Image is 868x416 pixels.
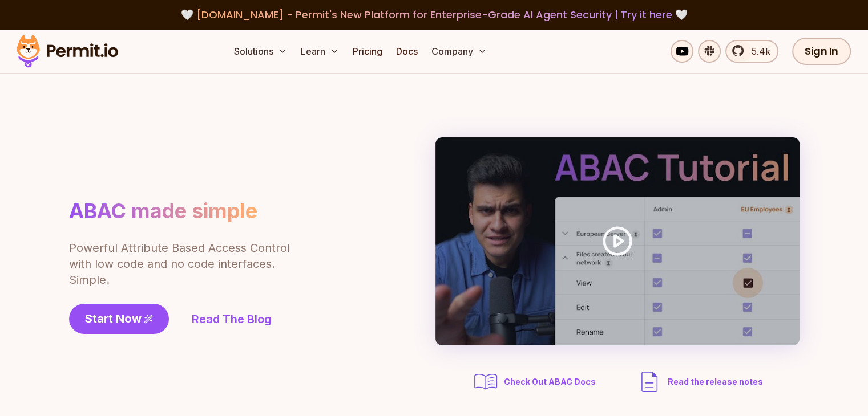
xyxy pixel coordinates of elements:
[504,376,596,388] span: Check Out ABAC Docs
[229,40,292,63] button: Solutions
[472,368,499,395] img: abac docs
[85,311,142,327] span: Start Now
[69,198,257,224] h1: ABAC made simple
[391,40,422,63] a: Docs
[668,376,763,388] span: Read the release notes
[69,240,292,288] p: Powerful Attribute Based Access Control with low code and no code interfaces. Simple.
[427,40,491,63] button: Company
[621,7,672,22] a: Try it here
[472,368,599,395] a: Check Out ABAC Docs
[636,368,663,395] img: description
[636,368,763,395] a: Read the release notes
[11,32,123,71] img: Permit logo
[27,7,841,23] div: 🤍 🤍
[725,40,778,63] a: 5.4k
[196,7,672,22] span: [DOMAIN_NAME] - Permit's New Platform for Enterprise-Grade AI Agent Security |
[348,40,387,63] a: Pricing
[69,304,169,334] a: Start Now
[745,44,770,58] span: 5.4k
[792,38,851,65] a: Sign In
[192,311,272,327] a: Read The Blog
[296,40,344,63] button: Learn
